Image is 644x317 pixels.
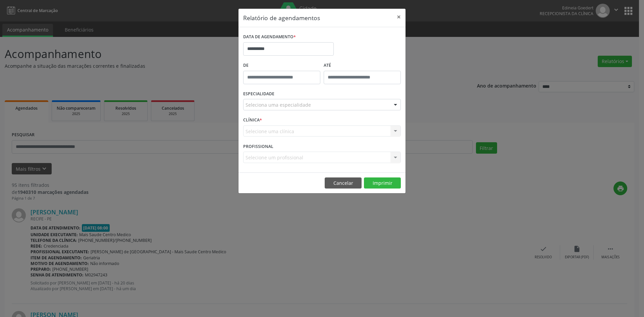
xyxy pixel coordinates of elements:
[243,141,273,152] label: PROFISSIONAL
[243,13,320,22] h5: Relatório de agendamentos
[392,9,406,25] button: Close
[243,115,262,125] label: CLÍNICA
[243,32,296,42] label: DATA DE AGENDAMENTO
[243,60,320,71] label: De
[246,101,311,108] span: Seleciona uma especialidade
[243,89,274,99] label: ESPECIALIDADE
[364,177,401,189] button: Imprimir
[324,60,401,71] label: ATÉ
[325,177,362,189] button: Cancelar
